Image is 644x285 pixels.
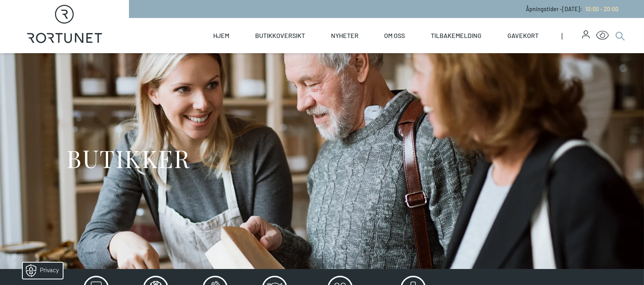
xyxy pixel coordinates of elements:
[431,18,482,53] a: Tilbakemelding
[8,260,73,281] iframe: Manage Preferences
[507,18,539,53] a: Gavekort
[255,18,305,53] a: Butikkoversikt
[585,6,618,12] span: 10:00 - 20:00
[582,6,618,12] a: 10:00 - 20:00
[596,29,609,42] button: Open Accessibility Menu
[213,18,229,53] a: Hjem
[561,18,582,53] span: |
[526,5,618,13] p: Åpningstider - [DATE] :
[331,18,359,53] a: Nyheter
[384,18,405,53] a: Om oss
[67,143,190,173] h1: BUTIKKER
